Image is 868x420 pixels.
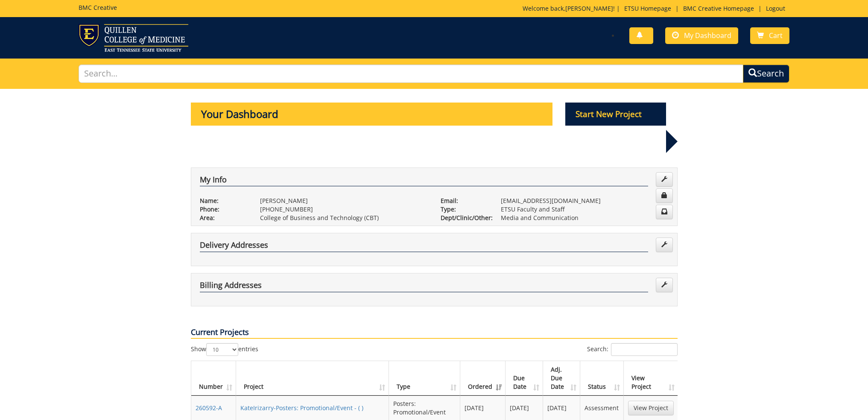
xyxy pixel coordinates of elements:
[523,4,789,13] p: Welcome back, ! | | |
[587,343,678,356] label: Search:
[441,205,488,214] p: Type:
[665,27,738,44] a: My Dashboard
[565,4,613,12] a: [PERSON_NAME]
[580,396,623,420] td: Assessment
[460,396,506,420] td: [DATE]
[200,241,648,252] h4: Delivery Addresses
[656,188,673,203] a: Change Password
[543,361,581,396] th: Adj. Due Date: activate to sort column ascending
[196,404,222,412] a: 260592-A
[79,4,117,11] h5: BMC Creative
[501,214,669,222] p: Media and Communication
[762,4,789,12] a: Logout
[543,396,581,420] td: [DATE]
[769,31,783,40] span: Cart
[200,197,247,205] p: Name:
[200,214,247,222] p: Area:
[236,361,389,396] th: Project: activate to sort column ascending
[628,401,674,415] a: View Project
[240,404,363,412] a: KateIrizarry-Posters: Promotional/Event - ( )
[656,205,673,219] a: Change Communication Preferences
[389,396,460,420] td: Posters: Promotional/Event
[656,238,673,252] a: Edit Addresses
[750,27,789,44] a: Cart
[206,343,238,356] select: Showentries
[679,4,758,12] a: BMC Creative Homepage
[191,327,678,339] p: Current Projects
[565,111,666,119] a: Start New Project
[389,361,460,396] th: Type: activate to sort column ascending
[260,197,428,205] p: [PERSON_NAME]
[506,361,543,396] th: Due Date: activate to sort column ascending
[200,205,247,214] p: Phone:
[580,361,623,396] th: Status: activate to sort column ascending
[79,65,743,83] input: Search...
[565,103,666,126] p: Start New Project
[501,205,669,214] p: ETSU Faculty and Staff
[200,176,648,187] h4: My Info
[743,65,789,83] button: Search
[260,214,428,222] p: College of Business and Technology (CBT)
[441,197,488,205] p: Email:
[441,214,488,222] p: Dept/Clinic/Other:
[260,205,428,214] p: [PHONE_NUMBER]
[506,396,543,420] td: [DATE]
[460,361,506,396] th: Ordered: activate to sort column ascending
[684,31,731,40] span: My Dashboard
[79,24,188,52] img: ETSU logo
[191,343,258,356] label: Show entries
[624,361,678,396] th: View Project: activate to sort column ascending
[191,361,236,396] th: Number: activate to sort column ascending
[501,197,669,205] p: [EMAIL_ADDRESS][DOMAIN_NAME]
[656,278,673,292] a: Edit Addresses
[611,343,678,356] input: Search:
[620,4,675,12] a: ETSU Homepage
[191,103,553,126] p: Your Dashboard
[200,281,648,292] h4: Billing Addresses
[656,172,673,187] a: Edit Info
